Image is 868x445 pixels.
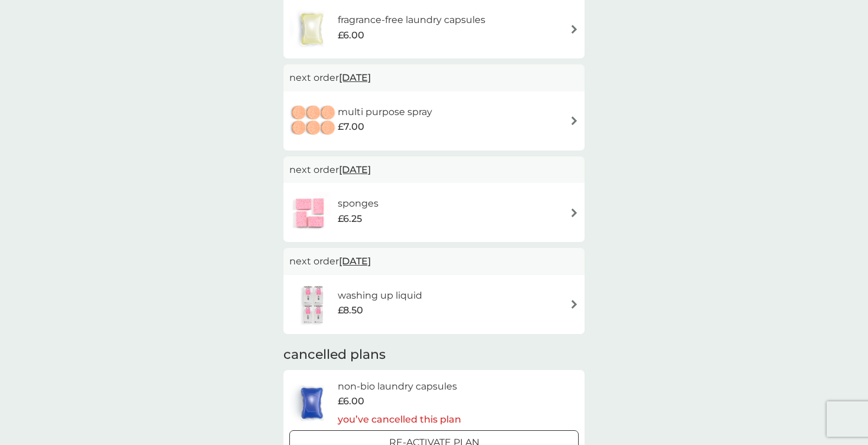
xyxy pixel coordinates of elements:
h6: fragrance-free laundry capsules [338,12,485,28]
img: arrow right [570,116,579,125]
img: washing up liquid [289,284,338,325]
img: sponges [289,192,331,233]
h6: washing up liquid [338,288,422,303]
h2: cancelled plans [283,346,585,364]
h6: multi purpose spray [338,104,432,120]
h6: sponges [338,196,378,211]
span: £7.00 [338,119,364,135]
span: £6.00 [338,394,364,409]
span: [DATE] [339,250,371,273]
img: multi purpose spray [289,100,338,142]
p: next order [289,70,579,86]
p: next order [289,254,579,269]
img: arrow right [570,208,579,217]
span: [DATE] [339,66,371,89]
img: arrow right [570,300,579,309]
h6: non-bio laundry capsules [338,379,461,394]
p: you’ve cancelled this plan [338,412,461,427]
img: arrow right [570,25,579,34]
span: £6.25 [338,211,362,227]
p: next order [289,162,579,178]
img: fragrance-free laundry capsules [289,8,334,50]
span: [DATE] [339,158,371,181]
span: £6.00 [338,28,364,43]
span: £8.50 [338,303,363,318]
img: non-bio laundry capsules [289,382,334,424]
